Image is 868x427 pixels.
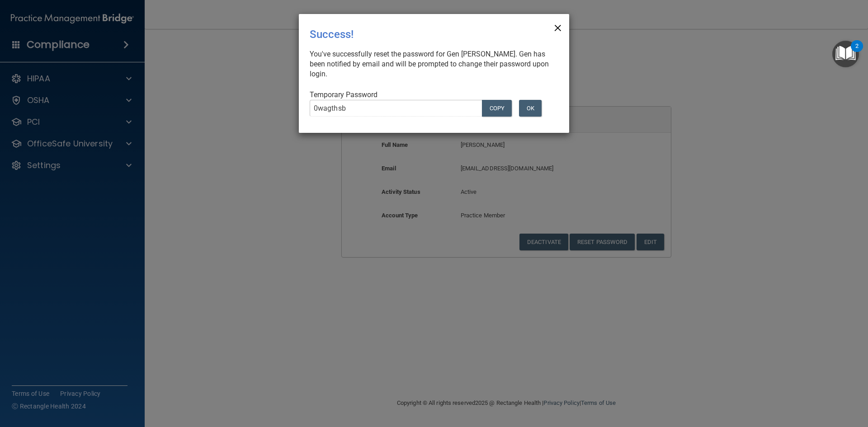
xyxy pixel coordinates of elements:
button: OK [519,100,542,117]
button: Open Resource Center, 2 new notifications [832,41,859,67]
div: You've successfully reset the password for Gen [PERSON_NAME]. Gen has been notified by email and ... [310,49,551,79]
div: Success! [310,21,521,47]
span: × [554,18,562,36]
button: COPY [482,100,512,117]
span: Temporary Password [310,90,377,99]
div: 2 [855,46,859,58]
